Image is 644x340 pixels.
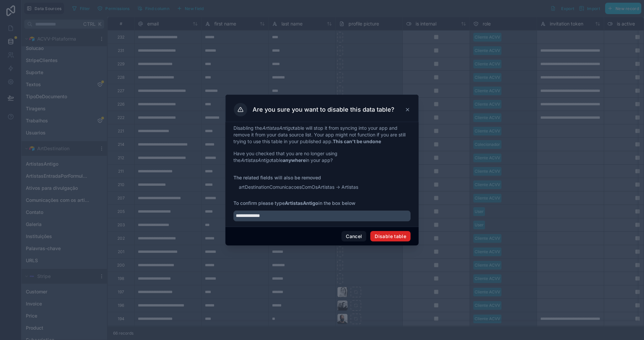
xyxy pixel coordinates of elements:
p: Disabling the table will stop it from syncing into your app and remove it from your data source l... [233,125,411,145]
button: Disable table [370,231,411,242]
span: -> [336,184,340,190]
p: The related fields will also be removed [233,174,411,181]
button: Cancel [341,231,366,242]
strong: ArtistasAntigo [285,200,318,206]
span: To confirm please type in the box below [233,200,411,207]
strong: This can't be undone [333,138,381,144]
span: Artistas [341,184,358,190]
em: ArtistasAntigo [240,157,272,163]
em: ArtistasAntigo [262,125,293,131]
strong: anywhere [283,157,306,163]
p: Have you checked that you are no longer using the table in your app? [233,150,411,164]
h3: Are you sure you want to disable this data table? [253,106,394,114]
span: artDestinationComunicacoesComOsArtistas [239,184,334,190]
